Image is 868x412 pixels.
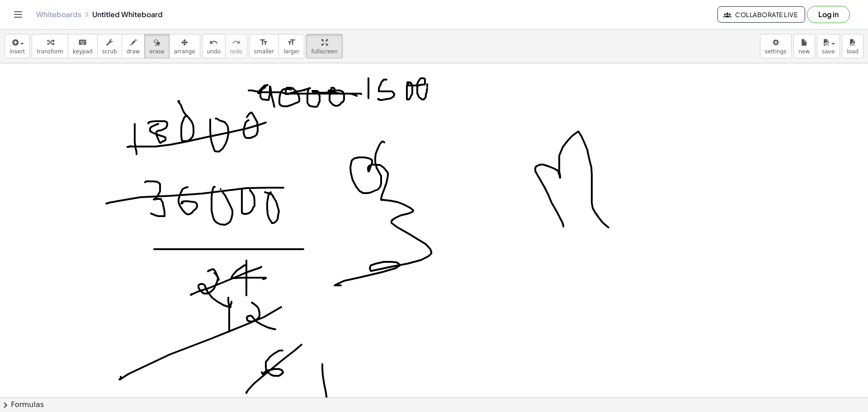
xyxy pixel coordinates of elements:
[254,48,274,55] span: smaller
[78,37,87,48] i: keyboard
[225,34,247,58] button: redoredo
[122,34,145,58] button: draw
[817,34,840,58] button: save
[283,48,299,55] span: larger
[287,37,296,48] i: format_size
[5,34,30,58] button: insert
[127,48,140,55] span: draw
[97,34,122,58] button: scrub
[249,34,279,58] button: format_sizesmaller
[209,37,218,48] i: undo
[259,37,268,48] i: format_size
[847,48,859,55] span: load
[36,10,81,19] a: Whiteboards
[842,34,863,58] button: load
[232,37,241,48] i: redo
[278,34,304,58] button: format_sizelarger
[807,6,850,23] button: Log in
[169,34,200,58] button: arrange
[102,48,117,55] span: scrub
[73,48,93,55] span: keypad
[37,48,63,55] span: transform
[32,34,68,58] button: transform
[144,34,169,58] button: erase
[793,34,815,58] button: new
[207,48,221,55] span: undo
[760,34,792,58] button: settings
[68,34,98,58] button: keyboardkeypad
[725,10,797,19] span: Collaborate Live
[765,48,787,55] span: settings
[822,48,835,55] span: save
[230,48,242,55] span: redo
[174,48,195,55] span: arrange
[202,34,226,58] button: undoundo
[798,48,810,55] span: new
[311,48,337,55] span: fullscreen
[306,34,342,58] button: fullscreen
[149,48,164,55] span: erase
[717,6,805,23] button: Collaborate Live
[11,7,25,22] button: Toggle navigation
[9,48,25,55] span: insert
